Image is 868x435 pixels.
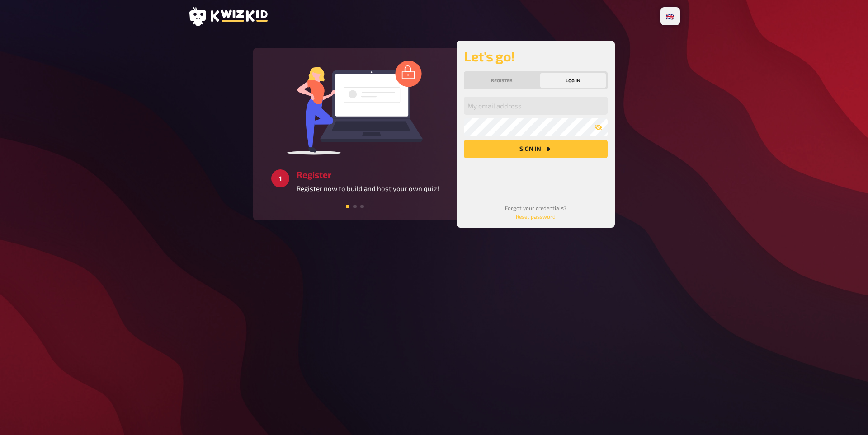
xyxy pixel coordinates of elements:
[464,140,608,158] button: Sign in
[464,97,608,115] input: My email address
[516,213,556,220] a: Reset password
[271,169,289,187] div: 1
[464,48,608,64] h2: Let's go!
[297,183,439,194] p: Register now to build and host your own quiz!
[466,73,538,88] button: Register
[662,9,678,23] li: 🇬🇧
[540,73,606,88] button: Log in
[287,60,423,155] img: log in
[297,169,439,180] h3: Register
[505,205,566,220] small: Forgot your credentials?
